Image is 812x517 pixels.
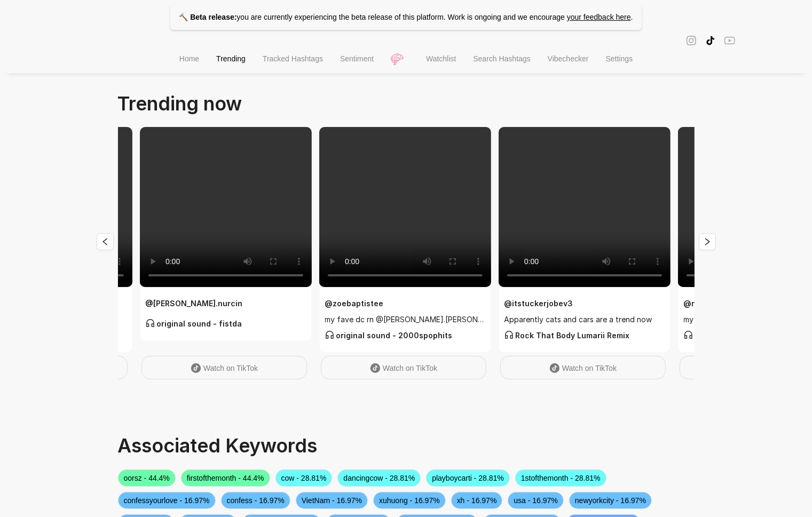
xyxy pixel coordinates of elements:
[325,299,384,308] strong: @ zoebaptistee
[426,470,510,487] span: playboycarti - 28.81%
[451,492,503,509] span: xh - 16.97%
[118,492,216,509] span: confessyourlove - 16.97%
[101,237,109,246] span: left
[337,470,421,487] span: dancingcow - 28.81%
[296,492,368,509] span: VietNam - 16.97%
[141,356,307,379] a: Watch on TikTok
[203,364,258,372] span: Watch on TikTok
[216,54,246,63] span: Trending
[325,330,334,339] span: customer-service
[321,356,486,379] a: Watch on TikTok
[146,319,242,328] strong: original sound - fistda
[118,470,176,487] span: oorsz - 44.4%
[548,54,589,63] span: Vibechecker
[473,54,530,63] span: Search Hashtags
[383,364,437,372] span: Watch on TikTok
[504,314,665,325] span: Apparently cats and cars are a trend now
[504,331,630,340] strong: Rock That Body Lumarii Remix
[221,492,290,509] span: confess - 16.97%
[684,299,735,308] strong: @ nevaaadaa
[426,54,456,63] span: Watchlist
[684,331,803,340] strong: original sound - ae_holland_
[340,54,374,63] span: Sentiment
[146,319,155,328] span: customer-service
[325,314,485,325] span: my fave dc rn @[PERSON_NAME].[PERSON_NAME]
[263,54,323,63] span: Tracked Hashtags
[179,13,236,21] strong: 🔨 Beta release:
[567,13,631,21] a: your feedback here
[569,492,652,509] span: newyorkcity - 16.97%
[508,492,564,509] span: usa - 16.97%
[181,470,270,487] span: firstofthemonth - 44.4%
[179,54,199,63] span: Home
[515,470,606,487] span: 1stofthemonth - 28.81%
[118,92,242,115] span: Trending now
[146,299,243,308] strong: @ [PERSON_NAME].nurcin
[686,34,697,46] span: instagram
[504,330,514,339] span: customer-service
[724,34,735,46] span: youtube
[275,470,333,487] span: cow - 28.81%
[500,356,666,379] a: Watch on TikTok
[504,299,573,308] strong: @ itstuckerjobev3
[373,492,446,509] span: xuhuong - 16.97%
[118,434,318,457] span: Associated Keywords
[703,237,712,246] span: right
[325,331,453,340] strong: original sound - 2000spophits
[170,4,641,30] p: you are currently experiencing the beta release of this platform. Work is ongoing and we encourage .
[562,364,617,372] span: Watch on TikTok
[606,54,633,63] span: Settings
[684,330,693,339] span: customer-service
